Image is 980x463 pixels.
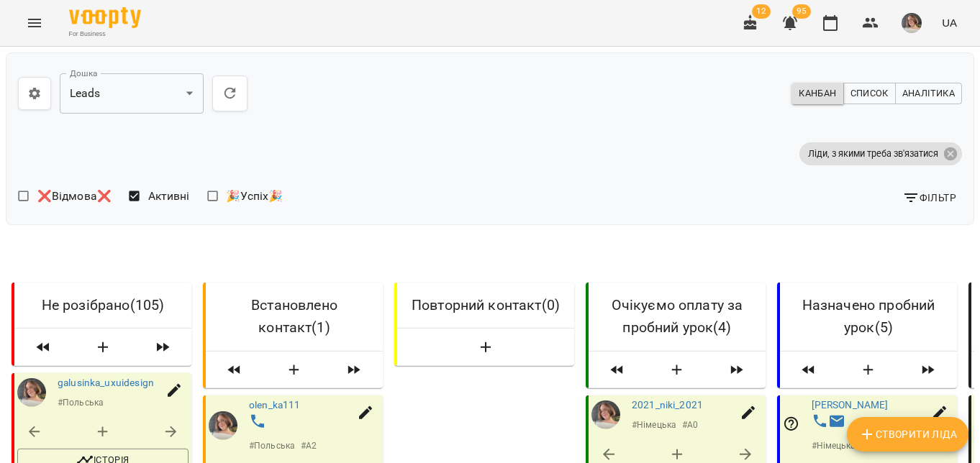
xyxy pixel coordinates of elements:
[783,416,800,433] svg: Відповідальний співробітник не заданий
[799,147,947,160] span: Ліди, з якими треба зв'язатися
[37,188,112,205] span: ❌Відмова❌
[263,357,325,383] button: Створити Ліда
[212,357,258,383] span: Пересунути лідів з колонки
[226,188,283,205] span: 🎉Успіх🎉
[409,294,563,316] h6: Повторний контакт ( 0 )
[632,400,703,411] a: 2021_niki_2021
[847,417,968,451] button: Створити Ліда
[812,400,889,411] a: [PERSON_NAME]
[799,142,962,165] div: Ліди, з якими треба зв'язатися
[249,440,295,453] p: # Польська
[791,83,843,104] button: Канбан
[148,188,190,205] span: Активні
[301,440,317,453] p: # А2
[838,357,899,383] button: Створити Ліда
[140,335,186,361] span: Пересунути лідів з колонки
[902,189,956,206] span: Фільтр
[58,396,104,409] p: # Польська
[902,86,955,101] span: Аналітика
[217,294,371,339] h6: Встановлено контакт ( 1 )
[60,73,204,114] div: Leads
[897,185,962,211] button: Фільтр
[69,29,141,39] span: For Business
[682,418,698,431] p: # А0
[843,83,896,104] button: Список
[209,411,237,440] img: Кліщик Варвара Дмитрівна
[249,400,300,411] a: olen_ka111
[591,401,620,430] img: Кліщик Варвара Дмитрівна
[58,377,154,388] a: galusinka_uxuidesign
[902,13,922,33] img: 579a670a21908ba1ed2e248daec19a77.jpeg
[786,357,832,383] span: Пересунути лідів з колонки
[72,335,134,361] button: Створити Ліда
[646,357,708,383] button: Створити Ліда
[17,6,52,40] button: Menu
[858,426,957,443] span: Створити Ліда
[752,4,771,19] span: 12
[792,4,811,19] span: 95
[791,294,945,339] h6: Назначено пробний урок ( 5 )
[403,335,568,361] button: Створити Ліда
[936,9,963,36] button: UA
[69,7,141,28] img: Voopty Logo
[600,294,754,339] h6: Очікуємо оплату за пробний урок ( 4 )
[850,86,889,101] span: Список
[331,357,377,383] span: Пересунути лідів з колонки
[942,15,957,30] span: UA
[20,335,66,361] span: Пересунути лідів з колонки
[632,418,676,431] p: # Німецька
[714,357,760,383] span: Пересунути лідів з колонки
[812,440,856,453] p: # Німецька
[26,294,180,316] h6: Не розібрано ( 105 )
[17,378,46,407] img: Кліщик Варвара Дмитрівна
[799,86,836,101] span: Канбан
[895,83,962,104] button: Аналітика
